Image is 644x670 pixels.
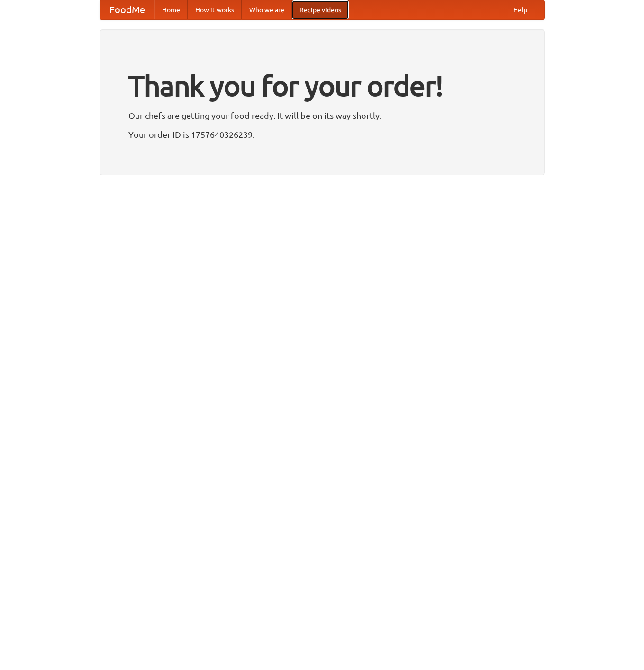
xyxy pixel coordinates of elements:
[188,0,242,19] a: How it works
[100,0,154,19] a: FoodMe
[128,108,516,123] p: Our chefs are getting your food ready. It will be on its way shortly.
[128,127,516,142] p: Your order ID is 1757640326239.
[242,0,292,19] a: Who we are
[292,0,349,19] a: Recipe videos
[506,0,535,19] a: Help
[128,63,516,108] h1: Thank you for your order!
[154,0,188,19] a: Home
